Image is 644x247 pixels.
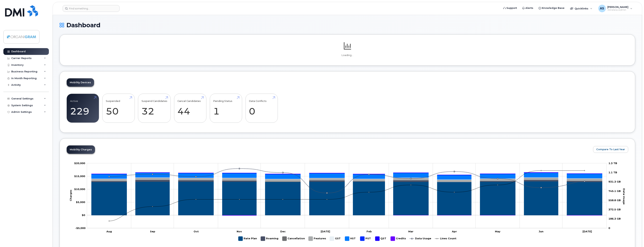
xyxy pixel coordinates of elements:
[375,235,387,242] g: QST
[367,230,372,233] tspan: Feb
[280,230,286,233] tspan: Dec
[67,145,95,154] a: Mobility Charges
[91,180,602,182] g: Roaming
[237,230,242,233] tspan: Nov
[608,199,621,202] tspan: 558.8 GB
[452,230,457,233] tspan: Apr
[308,235,326,242] g: Features
[282,235,305,242] g: Cancellation
[238,235,257,242] g: Rate Plan
[593,146,628,153] button: Compare To Last Year
[608,189,621,192] tspan: 745.1 GB
[345,235,356,242] g: HST
[408,230,413,233] tspan: Mar
[608,162,617,165] tspan: 1.3 TB
[74,162,85,165] g: $0
[177,96,203,121] a: Cancel Candidates 44
[410,235,431,242] g: Data Usage
[91,173,602,175] g: QST
[74,175,85,178] tspan: $15,000
[360,235,371,242] g: PST
[596,148,625,151] span: Compare To Last Year
[261,235,279,242] g: Roaming
[74,175,85,178] g: $0
[583,230,592,233] tspan: [DATE]
[608,171,617,174] tspan: 1.1 TB
[91,173,602,175] g: PST
[238,235,456,242] g: Legend
[539,230,543,233] tspan: Jun
[249,96,274,121] a: Data Conflicts 0
[69,190,72,201] tspan: Charges
[608,208,621,211] tspan: 372.5 GB
[106,96,131,121] a: Suspended 50
[67,78,94,87] a: Mobility Devices
[75,227,86,230] tspan: -$5,000
[391,235,406,242] g: Credits
[194,230,199,233] tspan: Oct
[74,162,85,165] tspan: $20,000
[76,201,85,204] tspan: $5,000
[74,188,85,191] g: $0
[435,235,456,242] g: Lines Count
[75,227,86,230] g: $0
[608,227,610,230] tspan: 0
[91,181,602,215] g: Rate Plan
[623,188,626,205] tspan: Data Usage
[608,217,621,220] tspan: 186.3 GB
[142,96,167,121] a: Suspend Candidates 32
[74,188,85,191] tspan: $10,000
[608,180,621,183] tspan: 931.3 GB
[76,201,85,204] g: $0
[106,230,112,233] tspan: Aug
[70,96,95,121] a: Active 229
[82,214,85,217] tspan: $0
[91,177,602,180] g: GST
[495,230,500,233] tspan: May
[91,178,602,182] g: Features
[150,230,155,233] tspan: Sep
[213,96,239,121] a: Pending Status 1
[91,173,602,180] g: HST
[67,54,628,57] p: Loading...
[321,230,330,233] tspan: [DATE]
[60,22,635,28] h1: Dashboard
[330,235,341,242] g: GST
